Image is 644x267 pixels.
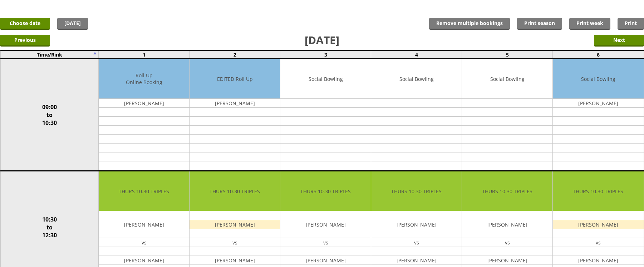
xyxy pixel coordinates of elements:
[99,50,190,59] td: 1
[0,59,99,171] td: 09:00 to 10:30
[462,59,552,99] td: Social Bowling
[280,59,371,99] td: Social Bowling
[553,220,643,229] td: [PERSON_NAME]
[190,59,280,99] td: EDITED Roll Up
[371,220,462,229] td: [PERSON_NAME]
[190,220,280,229] td: [PERSON_NAME]
[462,220,552,229] td: [PERSON_NAME]
[280,220,371,229] td: [PERSON_NAME]
[99,256,189,265] td: [PERSON_NAME]
[553,256,643,265] td: [PERSON_NAME]
[371,171,462,211] td: THURS 10.30 TRIPLES
[280,50,371,59] td: 3
[0,50,99,59] td: Time/Rink
[429,18,510,30] input: Remove multiple bookings
[462,238,552,247] td: vs
[190,171,280,211] td: THURS 10.30 TRIPLES
[462,171,552,211] td: THURS 10.30 TRIPLES
[190,50,280,59] td: 2
[99,220,189,229] td: [PERSON_NAME]
[99,59,189,99] td: Roll Up Online Booking
[371,256,462,265] td: [PERSON_NAME]
[371,59,462,99] td: Social Bowling
[553,171,643,211] td: THURS 10.30 TRIPLES
[553,238,643,247] td: vs
[57,18,88,30] a: [DATE]
[462,256,552,265] td: [PERSON_NAME]
[190,238,280,247] td: vs
[371,238,462,247] td: vs
[280,238,371,247] td: vs
[190,99,280,108] td: [PERSON_NAME]
[618,18,644,30] a: Print
[99,238,189,247] td: vs
[280,256,371,265] td: [PERSON_NAME]
[553,99,643,108] td: [PERSON_NAME]
[190,256,280,265] td: [PERSON_NAME]
[99,99,189,108] td: [PERSON_NAME]
[99,171,189,211] td: THURS 10.30 TRIPLES
[462,50,553,59] td: 5
[553,59,643,99] td: Social Bowling
[594,35,644,47] input: Next
[517,18,562,30] a: Print season
[553,50,644,59] td: 6
[569,18,610,30] a: Print week
[371,50,462,59] td: 4
[280,171,371,211] td: THURS 10.30 TRIPLES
